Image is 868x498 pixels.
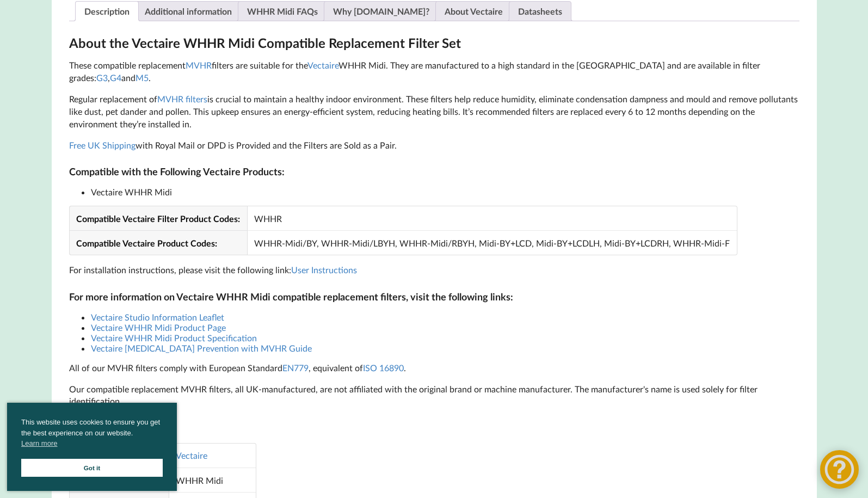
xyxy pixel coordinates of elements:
[91,322,226,333] a: Vectaire WHHR Midi Product Page
[91,312,224,322] a: Vectaire Studio Information Leaflet
[445,2,503,21] a: About Vectaire
[7,403,177,491] div: cookieconsent
[84,2,130,21] a: Description
[21,438,57,449] a: cookies - Learn more
[247,230,737,255] td: WHHR-Midi/BY, WHHR-Midi/LBYH, WHHR-Midi/RBYH, Midi-BY+LCD, Midi-BY+LCDLH, Midi-BY+LCDRH, WHHR-Midi-F
[518,2,562,21] a: Datasheets
[69,264,799,276] p: For installation instructions, please visit the following link:
[21,459,163,477] a: Got it cookie
[247,206,737,230] td: WHHR
[307,60,338,70] a: Vectaire
[186,60,212,70] a: MVHR
[69,35,799,52] h2: About the Vectaire WHHR Midi Compatible Replacement Filter Set
[91,343,312,353] a: Vectaire [MEDICAL_DATA] Prevention with MVHR Guide
[70,230,247,255] td: Compatible Vectaire Product Codes:
[21,417,163,452] span: This website uses cookies to ensure you get the best experience on our website.
[69,383,799,408] p: Our compatible replacement MVHR filters, all UK-manufactured, are not affiliated with the origina...
[69,362,799,374] p: All of our MVHR filters comply with European Standard , equivalent of .
[333,2,429,21] a: Why [DOMAIN_NAME]?
[169,468,256,492] td: WHHR Midi
[91,187,799,197] li: Vectaire WHHR Midi
[70,206,247,230] td: Compatible Vectaire Filter Product Codes:
[69,422,799,434] h3: Product Details:
[247,2,318,21] a: WHHR Midi FAQs
[69,291,799,303] h3: For more information on Vectaire WHHR Midi compatible replacement filters, visit the following li...
[291,265,357,275] a: User Instructions
[69,140,136,150] a: Free UK Shipping
[69,59,799,84] p: These compatible replacement filters are suitable for the WHHR Midi. They are manufactured to a h...
[69,165,799,178] h3: Compatible with the Following Vectaire Products:
[69,139,799,152] p: with Royal Mail or DPD is Provided and the Filters are Sold as a Pair.
[69,93,799,131] p: Regular replacement of is crucial to maintain a healthy indoor environment. These filters help re...
[110,72,121,83] a: G4
[145,2,232,21] a: Additional information
[282,362,309,373] a: EN779
[136,72,149,83] a: M5
[176,450,207,460] a: Vectaire
[157,94,207,104] a: MVHR filters
[363,362,404,373] a: ISO 16890
[96,72,108,83] a: G3
[91,333,257,343] a: Vectaire WHHR Midi Product Specification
